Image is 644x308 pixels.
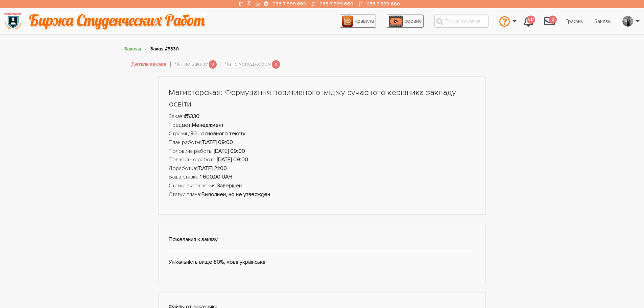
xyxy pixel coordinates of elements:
[169,138,476,147] li: План работы:
[169,173,476,182] li: Ваша ставка:
[549,16,557,24] span: 2
[169,112,476,121] li: Заказ:
[387,15,424,28] a: сервис
[342,16,353,27] img: agreement_icon-feca34a61ba7f3d1581b08bc946b2ec1ccb426f67415f344566775c155b7f62c.png
[225,60,271,69] a: Чат с менеджером
[217,182,242,189] strong: Завершен
[192,122,224,128] strong: Менеджмент
[169,121,476,130] li: Предмет:
[197,165,227,172] strong: [DATE] 21:00
[217,156,248,163] strong: [DATE] 09:00
[131,60,166,69] a: Детали заказа
[175,60,208,69] a: Чат по заказу
[200,173,232,180] strong: 1 600,00 UAH
[355,18,374,24] span: правила
[539,12,560,30] a: 2
[169,87,476,110] h1: Магистерская: Формування позитивного іміджу сучасного керівника закладу освіти
[340,15,376,28] a: правила
[184,113,199,120] strong: #5330
[150,45,179,53] li: Заказ #5330
[404,18,422,24] span: сервис
[169,182,476,190] li: Статус выполнения:
[169,236,218,243] strong: Пожелания к заказу
[158,225,486,282] div: Унікальність вище 80%, мова українська
[201,191,270,198] strong: Выполнен, но не утвержден
[190,130,245,137] strong: 80 - основного тексту
[560,15,589,28] a: График
[623,16,633,27] img: 20171208_160937.jpg
[169,147,476,156] li: Половина работы:
[319,1,353,7] a: 066 7 999 660
[518,12,539,30] a: 617
[4,12,22,30] img: logo-135dea9cf721667cc4ddb0c1795e3ba8b7f362e3d0c04e2cc90b931989920324.png
[28,12,206,30] img: motto-2ce64da2796df845c65ce8f9480b9c9d679903764b3ca6da4b6de107518df0fe.gif
[169,190,476,199] li: Статус плана:
[169,164,476,173] li: Доработка:
[272,1,306,7] a: 096 7 999 660
[527,16,535,24] span: 617
[272,60,280,69] span: 0
[169,156,476,164] li: Полностью работа:
[366,1,400,7] a: 063 7 999 660
[124,46,141,52] a: Заказы
[169,129,476,138] li: Страниц:
[201,139,233,146] strong: [DATE] 09:00
[209,60,217,69] span: 0
[389,16,403,27] img: play_icon-49f7f135c9dc9a03216cfdbccbe1e3994649169d890fb554cedf0eac35a01ba8.png
[214,148,245,155] strong: [DATE] 09:00
[434,15,488,28] input: Поиск заказов
[589,15,617,28] a: Заказы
